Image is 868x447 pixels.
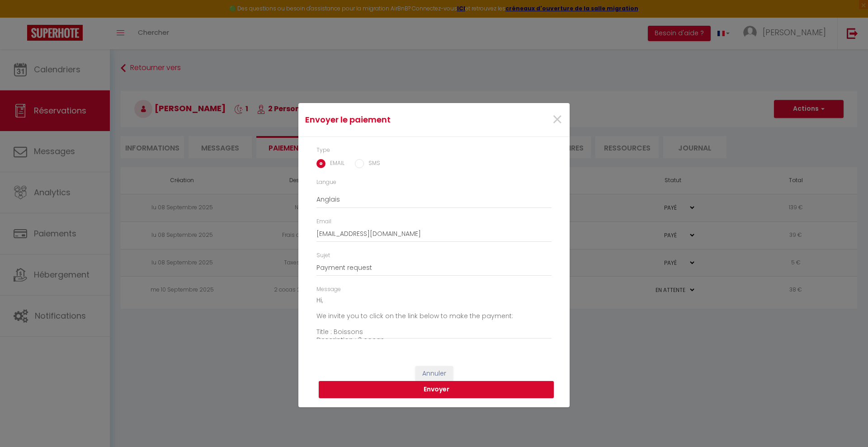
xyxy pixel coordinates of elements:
[319,381,554,398] button: Envoyer
[316,285,341,294] label: Message
[305,113,473,126] h4: Envoyer le paiement
[325,159,344,169] label: EMAIL
[552,106,563,133] span: ×
[364,159,380,169] label: SMS
[415,366,453,381] button: Annuler
[316,178,336,187] label: Langue
[830,406,861,440] iframe: Chat
[316,251,330,260] label: Sujet
[7,4,34,31] button: Ouvrir le widget de chat LiveChat
[316,146,330,155] label: Type
[316,217,331,226] label: Email
[552,110,563,130] button: Close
